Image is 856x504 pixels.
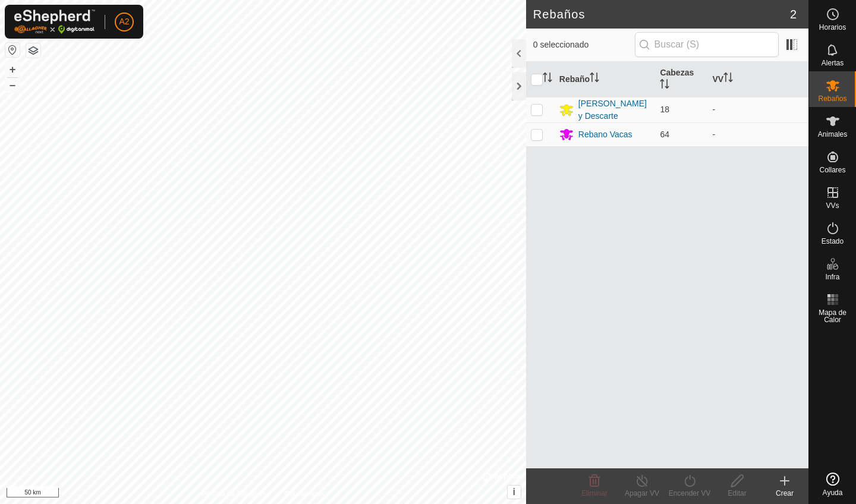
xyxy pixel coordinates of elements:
span: 64 [660,130,669,139]
span: Horarios [819,24,846,31]
td: - [707,97,808,122]
span: Eliminar [581,489,607,497]
span: Collares [819,166,845,174]
img: Logo Gallagher [14,10,95,34]
td: - [707,122,808,146]
p-sorticon: Activar para ordenar [543,74,552,84]
span: A2 [119,15,129,28]
a: Ayuda [809,468,856,501]
p-sorticon: Activar para ordenar [660,81,669,90]
span: Mapa de Calor [812,309,853,323]
p-sorticon: Activar para ordenar [723,74,733,84]
span: VVs [826,202,839,209]
span: Estado [822,238,844,245]
a: Contáctenos [284,489,324,499]
button: + [5,62,20,77]
button: – [5,78,20,92]
span: Infra [825,273,839,281]
a: Política de Privacidad [202,489,270,499]
button: i [508,486,521,499]
span: 18 [660,105,669,114]
span: Alertas [822,59,844,67]
span: 2 [790,5,797,23]
span: Animales [818,131,847,138]
input: Buscar (S) [635,32,779,57]
h2: Rebaños [533,7,790,21]
span: Rebaños [818,95,846,102]
div: Crear [761,488,808,499]
span: 0 seleccionado [533,39,635,51]
th: VV [707,62,808,97]
th: Rebaño [555,62,656,97]
div: Editar [713,488,761,499]
div: Apagar VV [618,488,666,499]
th: Cabezas [655,62,707,97]
span: i [513,487,515,497]
p-sorticon: Activar para ordenar [590,74,599,84]
div: [PERSON_NAME] y Descarte [578,97,651,122]
button: Restablecer Mapa [5,43,20,57]
div: Encender VV [666,488,713,499]
button: Capas del Mapa [26,43,40,58]
span: Ayuda [823,489,843,496]
div: Rebano Vacas [578,128,632,141]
